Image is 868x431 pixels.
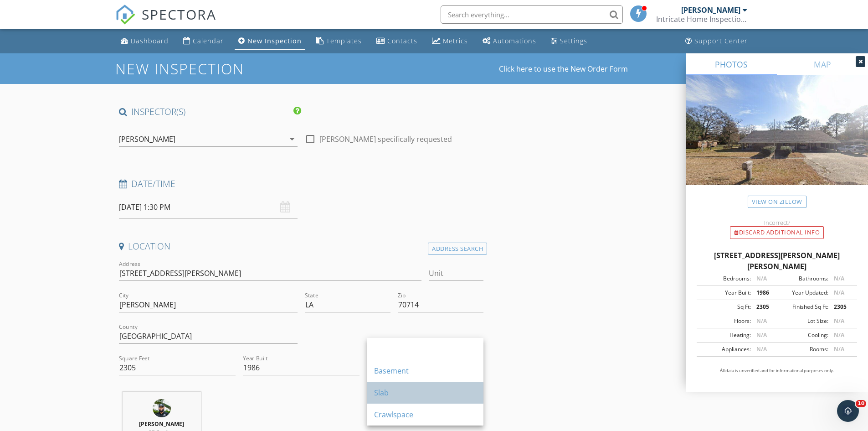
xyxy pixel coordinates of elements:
div: 2305 [751,303,777,311]
div: Support Center [694,36,748,45]
label: [PERSON_NAME] specifically requested [319,135,452,144]
div: Basement [374,365,476,376]
div: [PERSON_NAME] [681,5,740,15]
span: N/A [834,331,844,339]
div: Year Built: [699,289,751,297]
div: Intricate Home Inspections LLC. [656,15,747,24]
h4: INSPECTOR(S) [119,106,301,118]
div: 2305 [828,303,854,311]
a: New Inspection [235,33,305,50]
span: N/A [834,345,844,353]
h4: Date/Time [119,178,484,190]
div: Crawlspace [374,409,476,420]
div: Sq Ft: [699,303,751,311]
input: Search everything... [441,5,623,24]
div: Bedrooms: [699,275,751,283]
div: Floors: [699,317,751,325]
a: Click here to use the New Order Form [499,65,628,73]
div: Settings [560,36,587,45]
a: SPECTORA [115,12,216,31]
img: The Best Home Inspection Software - Spectora [115,5,135,25]
div: Finished Sq Ft: [777,303,828,311]
div: Templates [326,36,362,45]
span: N/A [756,345,767,353]
div: Rooms: [777,345,828,353]
a: PHOTOS [686,53,777,75]
a: View on Zillow [748,196,806,208]
div: [PERSON_NAME] [119,135,175,143]
a: Automations (Basic) [479,33,540,50]
div: 1986 [751,289,777,297]
span: N/A [756,275,767,282]
h4: Location [119,240,484,252]
a: Contacts [373,33,421,50]
div: Discard Additional info [730,226,824,239]
div: Calendar [193,36,224,45]
div: Lot Size: [777,317,828,325]
div: Heating: [699,331,751,339]
div: Appliances: [699,345,751,353]
span: N/A [756,331,767,339]
div: New Inspection [247,36,302,45]
div: Contacts [387,36,417,45]
iframe: Intercom live chat [837,400,859,422]
span: N/A [834,317,844,325]
img: nick_profile_pic.jpg [153,399,171,417]
h1: New Inspection [115,61,317,77]
div: [STREET_ADDRESS][PERSON_NAME][PERSON_NAME] [697,250,857,272]
div: Slab [374,387,476,398]
div: Year Updated: [777,289,828,297]
input: Select date [119,196,298,218]
a: MAP [777,53,868,75]
span: SPECTORA [142,5,216,24]
a: Metrics [428,33,472,50]
div: Dashboard [131,36,169,45]
a: Settings [547,33,591,50]
span: N/A [756,317,767,325]
span: N/A [834,289,844,296]
div: Bathrooms: [777,275,828,283]
strong: [PERSON_NAME] [139,420,184,428]
span: 10 [856,400,866,407]
p: All data is unverified and for informational purposes only. [697,368,857,374]
div: Incorrect? [686,219,868,226]
a: Calendar [180,33,227,50]
div: Automations [493,36,536,45]
a: Templates [313,33,365,50]
img: streetview [686,75,868,207]
span: N/A [834,275,844,282]
div: Address Search [428,243,487,255]
a: Dashboard [117,33,172,50]
div: Metrics [443,36,468,45]
div: Cooling: [777,331,828,339]
i: arrow_drop_down [287,134,298,145]
a: Support Center [682,33,751,50]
